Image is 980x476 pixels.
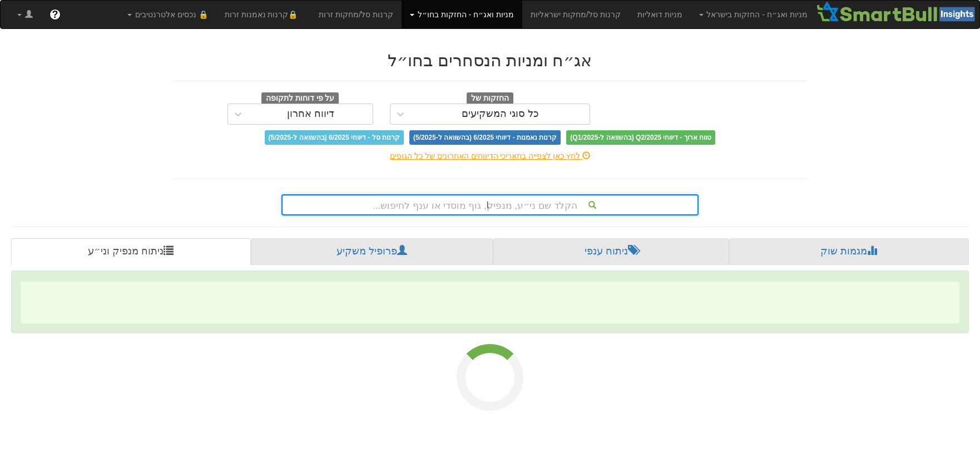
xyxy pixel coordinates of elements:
span: החזקות של [467,92,513,105]
div: לחץ כאן לצפייה בתאריכי הדיווחים האחרונים של כל הגופים [165,150,815,161]
a: 🔒 נכסים אלטרנטיבים [119,1,216,28]
span: ‌ [21,282,959,323]
a: מניות ואג״ח - החזקות בחו״ל [402,1,522,28]
a: מגמות שוק [729,238,969,265]
a: מניות ואג״ח - החזקות בישראל [691,1,816,28]
a: ניתוח ענפי [493,238,729,265]
span: קרנות נאמנות - דיווחי 6/2025 (בהשוואה ל-5/2025) [409,130,561,145]
span: על פי דוחות לתקופה [261,92,339,105]
div: הקלד שם ני״ע, מנפיק, גוף מוסדי או ענף לחיפוש... [283,195,697,214]
span: טווח ארוך - דיווחי Q2/2025 (בהשוואה ל-Q1/2025) [566,130,715,145]
div: דיווח אחרון [287,109,334,120]
span: קרנות סל - דיווחי 6/2025 (בהשוואה ל-5/2025) [265,130,404,145]
a: קרנות סל/מחקות ישראליות [522,1,629,28]
a: מניות דואליות [629,1,691,28]
a: פרופיל משקיע [251,238,494,265]
img: Smartbull [816,1,979,23]
a: 🔒קרנות נאמנות זרות [216,1,311,28]
a: קרנות סל/מחקות זרות [310,1,402,28]
h2: אג״ח ומניות הנסחרים בחו״ל [173,51,807,70]
span: ? [52,9,58,20]
a: ניתוח מנפיק וני״ע [11,238,251,265]
a: ? [41,1,69,28]
div: כל סוגי המשקיעים [462,109,539,120]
